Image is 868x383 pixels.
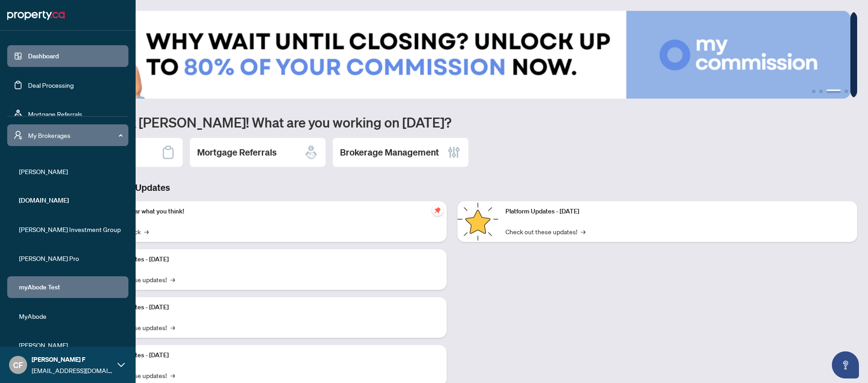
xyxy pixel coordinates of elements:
[28,130,122,140] span: My Brokerages
[340,146,439,159] h2: Brokerage Management
[197,146,277,159] h2: Mortgage Referrals
[458,201,498,242] img: Platform Updates - June 23, 2025
[47,11,850,99] img: Slide 2
[95,255,439,265] p: Platform Updates - [DATE]
[826,90,841,93] button: 3
[19,224,122,234] span: [PERSON_NAME] Investment Group
[505,207,850,217] p: Platform Updates - [DATE]
[19,253,122,263] span: [PERSON_NAME] Pro
[432,205,443,216] span: pushpin
[95,303,439,312] p: Platform Updates - [DATE]
[581,227,585,236] span: →
[47,181,857,194] h3: Brokerage & Industry Updates
[32,355,113,364] span: [PERSON_NAME] F
[28,81,74,89] a: Deal Processing
[19,195,122,205] span: [DOMAIN_NAME]
[95,207,439,217] p: We want to hear what you think!
[819,90,823,93] button: 2
[28,110,82,118] a: Mortgage Referrals
[32,365,113,375] span: [EMAIL_ADDRESS][DOMAIN_NAME]
[170,274,175,284] span: →
[844,90,848,93] button: 4
[13,359,23,371] span: CF
[95,350,439,360] p: Platform Updates - [DATE]
[19,166,122,176] span: [PERSON_NAME]
[832,351,859,378] button: Open asap
[170,370,175,380] span: →
[14,131,23,140] span: user-switch
[170,322,175,332] span: →
[7,8,65,23] img: logo
[47,113,857,131] h1: Welcome back [PERSON_NAME]! What are you working on [DATE]?
[28,52,59,60] a: Dashboard
[505,227,585,236] a: Check out these updates!→
[19,340,122,350] span: [PERSON_NAME]
[19,311,122,321] span: MyAbode
[19,282,122,292] span: myAbode Test
[812,90,816,93] button: 1
[144,227,149,236] span: →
